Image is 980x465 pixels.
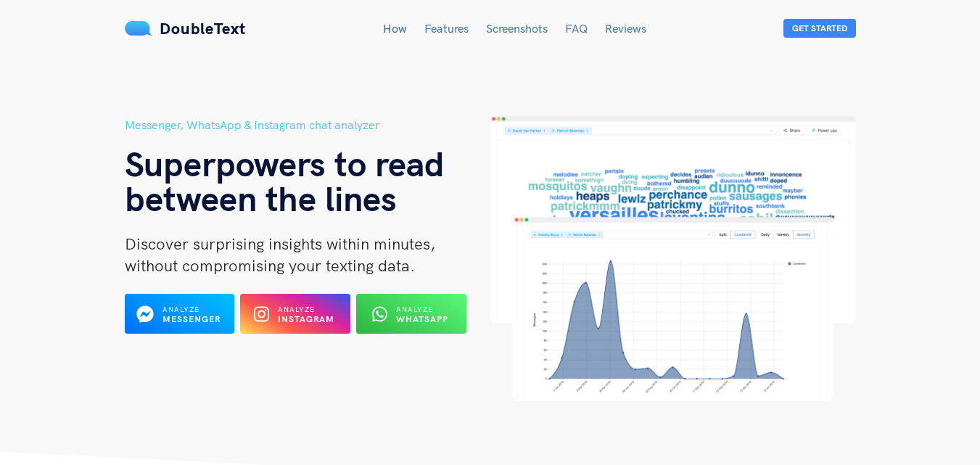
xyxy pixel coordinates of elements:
[125,141,445,185] span: Superpowers to read
[490,116,856,401] img: hero
[356,313,466,326] a: Analyze WhatsApp
[125,21,152,36] img: mS3x8y1f88AAAAABJRU5ErkJggg==
[605,21,646,36] a: Reviews
[396,305,433,314] span: Analyze
[424,21,469,36] a: Features
[396,313,448,324] b: WhatsApp
[783,19,856,38] button: Get Started
[162,313,221,324] b: Messenger
[486,21,548,36] a: Screenshots
[565,21,588,36] a: FAQ
[356,294,466,334] button: Analyze WhatsApp
[125,176,397,220] span: between the lines
[125,18,246,38] a: DoubleText
[125,234,435,254] span: Discover surprising insights within minutes,
[162,305,199,314] span: Analyze
[240,294,350,334] button: Analyze Instagram
[125,255,415,276] span: without compromising your texting data.
[240,313,350,326] a: Analyze Instagram
[278,313,334,324] b: Instagram
[383,21,407,36] a: How
[160,18,246,38] span: DoubleText
[125,294,235,334] button: Analyze Messenger
[125,313,235,326] a: Analyze Messenger
[278,305,315,314] span: Analyze
[125,116,490,134] h5: Messenger, WhatsApp & Instagram chat analyzer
